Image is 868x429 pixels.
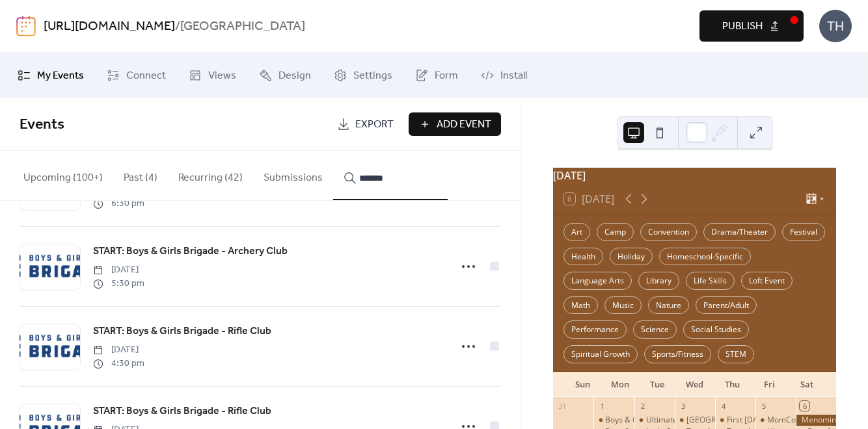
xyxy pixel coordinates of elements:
button: Publish [699,10,804,42]
a: Export [327,112,403,136]
div: 6 [800,401,809,411]
a: Connect [97,58,176,93]
div: First [DATE] Books and Treats [727,415,835,426]
img: logo [16,16,36,36]
a: My Events [8,58,94,93]
a: Design [249,58,321,93]
div: Holiday [610,248,653,266]
button: Submissions [253,151,333,199]
span: Connect [126,68,166,84]
div: Sat [788,372,826,398]
div: Nature [648,296,689,315]
div: Camp [597,223,634,241]
div: Neenah Plaza: HomeSchool Skating [675,415,715,426]
a: Form [405,58,468,93]
div: Language Arts [563,272,632,290]
button: Past (4) [113,151,168,199]
div: [DATE] [553,168,836,183]
div: 2 [638,401,648,411]
div: Wed [676,372,714,398]
span: Design [278,68,311,84]
div: Loft Event [741,272,793,290]
a: Settings [324,58,402,93]
span: [DATE] [93,263,144,277]
div: 1 [597,401,607,411]
div: Math [563,296,598,315]
a: START: Boys & Girls Brigade - Rifle Club [93,403,271,420]
span: START: Boys & Girls Brigade - Rifle Club [93,404,271,419]
div: Art [563,223,590,241]
span: Form [435,68,458,84]
button: Recurring (42) [168,151,253,199]
a: Install [471,58,537,93]
div: TH [819,10,852,42]
div: Mon [601,372,639,398]
span: START: Boys & Girls Brigade - Rifle Club [93,324,271,339]
span: Events [20,110,64,139]
div: Parent/Adult [696,296,757,315]
span: 4:30 pm [93,357,144,370]
div: Ultimate Fusion Athletics: Family Open Gym [634,415,675,426]
button: Upcoming (100+) [13,151,113,199]
span: 5:30 pm [93,277,144,291]
span: Add Event [437,117,491,133]
a: [URL][DOMAIN_NAME] [44,14,175,39]
span: 6:30 pm [93,197,144,211]
div: 5 [759,401,769,411]
div: Social Studies [683,320,749,339]
span: Install [500,68,527,84]
span: Publish [722,19,763,34]
div: 3 [679,401,688,411]
div: Tue [638,372,676,398]
div: 4 [719,401,729,411]
div: Performance [563,320,627,339]
div: MomCo Meeting [755,415,796,426]
div: Boys & Girls Brigade: Climbing Club [593,415,634,426]
div: Science [633,320,677,339]
span: Export [355,117,394,133]
span: [DATE] [93,343,144,357]
div: Homeschool-Specific [659,248,751,266]
div: MomCo Meeting [767,415,828,426]
div: First Thursday Books and Treats [715,415,755,426]
div: Fri [751,372,789,398]
a: Views [179,58,246,93]
div: Boys & Girls Brigade: Climbing Club [605,415,734,426]
b: / [175,14,180,39]
div: Health [563,248,603,266]
span: Settings [353,68,392,84]
div: Convention [640,223,697,241]
b: [GEOGRAPHIC_DATA] [180,14,305,39]
div: STEM [718,345,754,363]
a: START: Boys & Girls Brigade - Archery Club [93,243,288,260]
div: Ultimate Fusion Athletics: Family Open Gym [646,415,804,426]
div: 31 [557,401,567,411]
div: Drama/Theater [703,223,776,241]
span: My Events [37,68,84,84]
div: Life Skills [686,272,735,290]
div: [GEOGRAPHIC_DATA]: HomeSchool Skating [686,415,844,426]
span: Views [208,68,236,84]
div: Spiritual Growth [563,345,638,363]
div: Sports/Fitness [644,345,711,363]
a: START: Boys & Girls Brigade - Rifle Club [93,323,271,340]
div: Thu [713,372,751,398]
div: Library [638,272,679,290]
div: Music [604,296,642,315]
div: Menominee Park Zoo: Snooze at the Zoo [796,415,836,426]
div: Sun [563,372,601,398]
div: Festival [782,223,825,241]
button: Add Event [409,112,501,136]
